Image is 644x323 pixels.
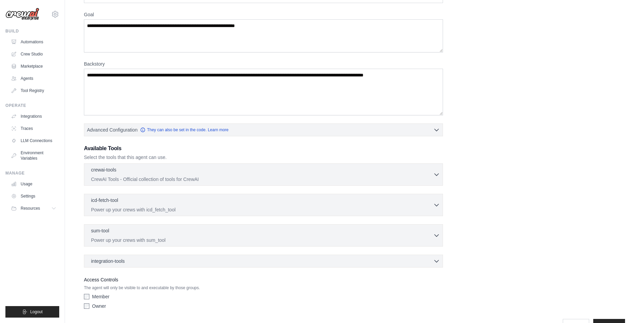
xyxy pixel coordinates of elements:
[84,154,443,161] p: Select the tools that this agent can use.
[8,123,59,134] a: Traces
[8,135,59,146] a: LLM Connections
[87,258,440,264] button: integration-tools
[84,11,443,18] label: Goal
[8,203,59,214] button: Resources
[8,49,59,60] a: Crew Studio
[84,144,443,153] h3: Available Tools
[8,37,59,47] a: Automations
[87,197,440,213] button: icd-fetch-tool Power up your crews with icd_fetch_tool
[91,166,116,173] p: crewai-tools
[8,111,59,122] a: Integrations
[5,306,59,318] button: Logout
[87,166,440,183] button: crewai-tools CrewAI Tools - Official collection of tools for CrewAI
[91,197,118,204] p: icd-fetch-tool
[140,127,228,133] a: They can also be set in the code. Learn more
[5,28,59,34] div: Build
[8,73,59,84] a: Agents
[91,227,109,234] p: sum-tool
[91,237,433,244] p: Power up your crews with sum_tool
[91,176,433,183] p: CrewAI Tools - Official collection of tools for CrewAI
[84,61,443,67] label: Backstory
[21,206,40,211] span: Resources
[84,124,443,136] button: Advanced Configuration They can also be set in the code. Learn more
[30,309,43,315] span: Logout
[84,285,443,291] p: The agent will only be visible to and executable by those groups.
[91,258,125,264] span: integration-tools
[5,170,59,176] div: Manage
[91,206,433,213] p: Power up your crews with icd_fetch_tool
[87,227,440,244] button: sum-tool Power up your crews with sum_tool
[92,303,106,309] label: Owner
[92,293,109,300] label: Member
[8,147,59,164] a: Environment Variables
[8,191,59,202] a: Settings
[5,8,39,21] img: Logo
[8,179,59,189] a: Usage
[5,103,59,108] div: Operate
[8,61,59,72] a: Marketplace
[8,85,59,96] a: Tool Registry
[84,276,443,284] label: Access Controls
[87,126,137,133] span: Advanced Configuration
